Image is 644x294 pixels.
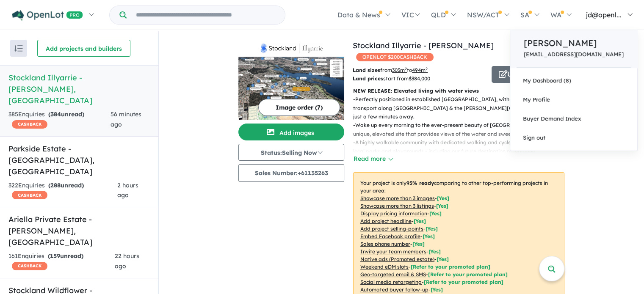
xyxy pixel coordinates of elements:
[426,66,428,71] sup: 2
[360,241,410,247] u: Sales phone number
[360,210,427,217] u: Display pricing information
[436,203,448,209] span: [ Yes ]
[360,264,409,270] u: Weekend eDM slots
[353,75,383,82] b: Land prices
[238,40,344,120] a: Stockland Illyarrie - Sinagra LogoStockland Illyarrie - Sinagra
[238,57,344,120] img: Stockland Illyarrie - Sinagra
[510,90,637,109] a: My Profile
[111,110,141,128] span: 56 minutes ago
[409,75,430,82] u: $ 384,000
[353,154,393,164] button: Read more
[428,248,441,255] span: [ Yes ]
[14,45,23,52] img: sort.svg
[426,225,438,232] span: [ Yes ]
[412,67,428,73] u: 494 m
[360,233,420,239] u: Embed Facebook profile
[238,164,344,182] button: Sales Number:+61135263
[353,95,571,121] p: - Perfectly positioned in established [GEOGRAPHIC_DATA], with access to public transport along [G...
[353,66,485,74] p: from
[429,210,442,217] span: [ Yes ]
[238,144,344,161] button: Status:Selling Now
[353,41,494,50] a: Stockland Illyarrie - [PERSON_NAME]
[8,181,117,201] div: 322 Enquir ies
[524,37,624,49] a: [PERSON_NAME]
[360,225,423,232] u: Add project selling-points
[423,233,435,239] span: [ Yes ]
[412,241,425,247] span: [ Yes ]
[12,262,47,270] span: CASHBACK
[128,6,283,24] input: Try estate name, suburb, builder or developer
[414,218,426,224] span: [ Yes ]
[424,279,503,285] span: [Refer to your promoted plan]
[50,110,61,118] span: 384
[8,143,150,177] h5: Parkside Estate - [GEOGRAPHIC_DATA] , [GEOGRAPHIC_DATA]
[12,191,47,199] span: CASHBACK
[8,251,115,272] div: 161 Enquir ies
[353,74,485,83] p: start from
[12,10,83,21] img: Openlot PRO Logo White
[48,110,84,118] strong: ( unread)
[242,43,341,53] img: Stockland Illyarrie - Sinagra Logo
[437,256,449,262] span: [Yes]
[360,271,426,278] u: Geo-targeted email & SMS
[360,195,435,201] u: Showcase more than 3 images
[353,67,380,73] b: Land sizes
[392,67,407,73] u: 303 m
[523,96,550,103] span: My Profile
[492,66,550,83] button: Update (3)
[406,180,434,186] b: 95 % ready
[411,264,490,270] span: [Refer to your promoted plan]
[353,87,564,95] p: NEW RELEASE: Elevated living with water views
[48,181,84,189] strong: ( unread)
[238,124,344,140] button: Add images
[8,110,111,130] div: 385 Enquir ies
[360,286,428,293] u: Automated buyer follow-up
[407,67,428,73] span: to
[8,72,150,106] h5: Stockland Illyarrie - [PERSON_NAME] , [GEOGRAPHIC_DATA]
[356,53,434,61] span: OPENLOT $ 200 CASHBACK
[50,252,60,260] span: 159
[360,203,434,209] u: Showcase more than 3 listings
[437,195,449,201] span: [ Yes ]
[12,120,47,129] span: CASHBACK
[510,109,637,128] a: Buyer Demand Index
[360,279,422,285] u: Social media retargeting
[510,128,637,147] a: Sign out
[115,252,139,270] span: 22 hours ago
[50,181,61,189] span: 288
[353,121,571,138] p: - Wake up every morning to the ever-present beauty of [GEOGRAPHIC_DATA] with a unique, elevated s...
[117,181,138,199] span: 2 hours ago
[8,214,150,248] h5: Ariella Private Estate - [PERSON_NAME] , [GEOGRAPHIC_DATA]
[360,218,412,224] u: Add project headline
[431,286,443,293] span: [Yes]
[353,138,571,156] p: - A highly walkable community with dedicated walking and cycle paths, easy access to local parks ...
[405,66,407,71] sup: 2
[428,271,508,278] span: [Refer to your promoted plan]
[258,99,340,116] button: Image order (7)
[360,256,434,262] u: Native ads (Promoted estate)
[37,40,130,57] button: Add projects and builders
[360,248,426,255] u: Invite your team members
[524,51,624,58] a: [EMAIL_ADDRESS][DOMAIN_NAME]
[586,11,622,19] span: jd@openl...
[48,252,83,260] strong: ( unread)
[510,71,637,90] a: My Dashboard (8)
